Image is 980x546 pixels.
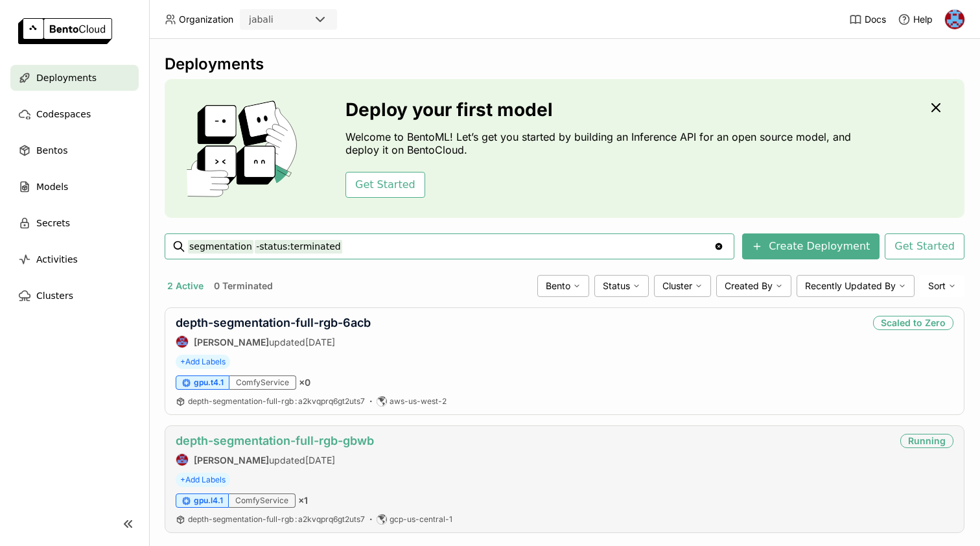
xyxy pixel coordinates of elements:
span: Secrets [36,215,70,231]
div: Recently Updated By [797,275,915,297]
input: Selected jabali. [275,14,276,27]
a: Deployments [10,65,139,91]
span: [DATE] [305,455,335,466]
span: depth-segmentation-full-rgb a2kvqprq6gt2uts7 [188,514,365,524]
a: depth-segmentation-full-rgb:a2kvqprq6gt2uts7 [188,514,365,525]
div: jabali [249,13,274,26]
div: Cluster [654,275,711,297]
span: Docs [865,14,886,25]
strong: [PERSON_NAME] [194,337,269,348]
span: : [295,396,297,406]
div: Created By [716,275,791,297]
img: Jhonatan Oliveira [176,454,188,466]
div: Sort [920,275,964,297]
div: Running [900,434,953,448]
div: Bento [537,275,589,297]
span: Organization [179,14,233,25]
div: ComfyService [229,375,296,390]
a: Clusters [10,283,139,309]
span: gpu.t4.1 [194,377,224,388]
button: 0 Terminated [211,278,275,294]
a: depth-segmentation-full-rgb-gbwb [176,434,374,447]
img: Sasha Azad [945,10,964,29]
h3: Deploy your first model [345,99,857,120]
button: 2 Active [165,278,206,294]
button: Get Started [345,172,425,198]
div: Help [898,13,933,26]
span: Bento [546,280,570,292]
span: Cluster [662,280,692,292]
span: Models [36,179,68,195]
span: Recently Updated By [805,280,896,292]
span: Bentos [36,143,67,158]
span: +Add Labels [176,355,230,369]
strong: [PERSON_NAME] [194,455,269,466]
span: Codespaces [36,106,91,122]
p: Welcome to BentoML! Let’s get you started by building an Inference API for an open source model, ... [345,130,857,156]
a: Secrets [10,210,139,236]
a: Activities [10,246,139,272]
span: gcp-us-central-1 [390,514,452,525]
a: Codespaces [10,101,139,127]
input: Search [188,236,714,257]
img: cover onboarding [175,100,314,197]
img: logo [18,18,112,44]
span: Deployments [36,70,97,86]
button: Create Deployment [742,233,880,259]
div: Deployments [165,54,964,74]
a: Models [10,174,139,200]
span: Activities [36,252,78,267]
div: ComfyService [229,493,296,508]
span: Clusters [36,288,73,303]
span: depth-segmentation-full-rgb a2kvqprq6gt2uts7 [188,396,365,406]
span: × 0 [299,377,310,388]
div: updated [176,453,374,466]
a: depth-segmentation-full-rgb:a2kvqprq6gt2uts7 [188,396,365,407]
a: Bentos [10,137,139,163]
span: Created By [725,280,773,292]
span: Status [603,280,630,292]
span: aws-us-west-2 [390,396,447,407]
span: : [295,514,297,524]
div: Status [594,275,649,297]
a: Docs [849,13,886,26]
span: gpu.l4.1 [194,495,223,506]
span: Sort [928,280,946,292]
a: depth-segmentation-full-rgb-6acb [176,316,371,329]
div: Scaled to Zero [873,316,953,330]
svg: Clear value [714,241,724,252]
span: [DATE] [305,337,335,348]
div: updated [176,335,371,348]
img: Jhonatan Oliveira [176,336,188,348]
span: +Add Labels [176,473,230,487]
span: × 1 [298,495,308,506]
span: Help [913,14,933,25]
button: Get Started [885,233,964,259]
